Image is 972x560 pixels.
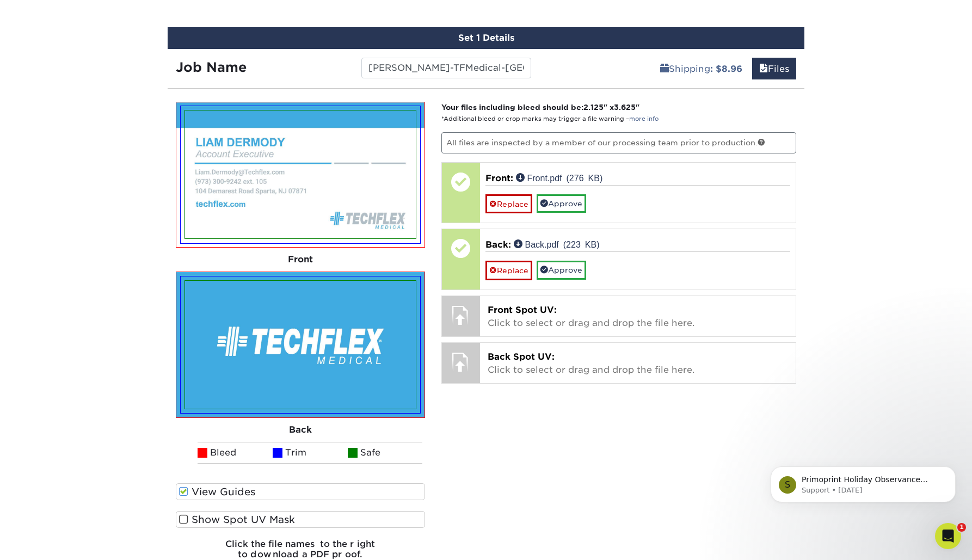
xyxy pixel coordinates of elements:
label: View Guides [176,483,425,500]
iframe: Intercom notifications message [754,398,972,520]
div: Profile image for Support [24,78,42,95]
iframe: Intercom live chat [935,523,961,549]
span: 3.625 [614,103,636,112]
div: Back [176,418,425,442]
a: Approve [537,261,586,279]
span: files [759,64,768,74]
a: Back.pdf (223 KB) [514,239,600,248]
b: : $8.96 [710,64,742,74]
a: Replace [485,261,532,280]
p: Message from Support, sent 14w ago [47,87,188,97]
span: Back: [485,239,511,250]
span: Back Spot UV: [488,352,555,362]
a: Replace [485,194,532,213]
a: more info [629,115,659,122]
a: Files [752,58,796,79]
span: 2.125 [583,103,604,112]
div: Front [176,248,425,272]
p: Click to select or drag and drop the file here. [488,350,789,377]
li: Bleed [198,442,273,464]
small: *Additional bleed or crop marks may trigger a file warning – [441,115,659,122]
div: Set 1 Details [168,27,804,49]
p: Primoprint Holiday Observance Please note that our customer service department will be closed [DA... [47,76,188,87]
a: Approve [537,194,586,213]
strong: Your files including bleed should be: " x " [441,103,639,112]
span: Front Spot UV: [488,305,557,315]
strong: Job Name [176,59,247,75]
label: Show Spot UV Mask [176,511,425,528]
li: Trim [273,442,348,464]
span: shipping [660,64,669,74]
span: Front: [485,173,513,183]
a: Front.pdf (276 KB) [516,173,603,182]
a: Shipping: $8.96 [653,58,749,79]
input: Enter a job name [361,58,531,78]
div: message notification from Support, 14w ago. Primoprint Holiday Observance Please note that our cu... [16,68,201,104]
p: Click to select or drag and drop the file here. [488,304,789,330]
li: Safe [348,442,423,464]
span: 1 [957,523,966,532]
p: All files are inspected by a member of our processing team prior to production. [441,132,797,153]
